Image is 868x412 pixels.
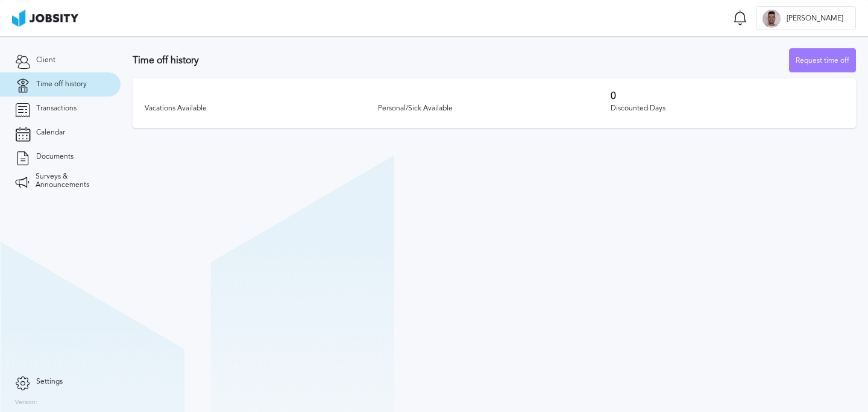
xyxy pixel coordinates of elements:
span: [PERSON_NAME] [781,14,849,23]
span: Surveys & Announcements [36,173,105,189]
button: Request time off [789,48,856,72]
button: M[PERSON_NAME] [756,6,856,30]
h3: Time off history [133,55,789,66]
div: Request time off [790,49,855,73]
div: Personal/Sick Available [378,104,611,113]
span: Settings [36,378,63,386]
div: M [763,10,781,28]
div: Vacations Available [145,104,378,113]
span: Documents [36,153,74,161]
h3: 0 [611,90,844,101]
img: ab4bad089aa723f57921c736e9817d99.png [12,10,78,27]
span: Calendar [36,128,65,137]
div: Discounted Days [611,104,844,113]
span: Client [36,56,55,65]
span: Time off history [36,80,87,89]
span: Transactions [36,104,77,113]
label: Version: [15,399,37,407]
